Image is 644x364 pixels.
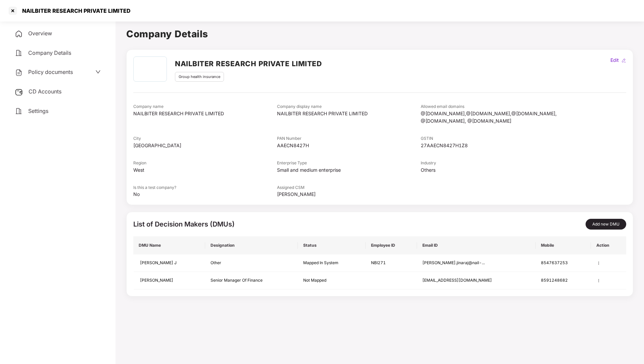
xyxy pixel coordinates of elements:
[277,142,421,149] div: AAECN8427H
[422,260,530,266] div: [PERSON_NAME].jinaraj@nail-...
[421,166,564,174] div: Others
[28,30,52,37] span: Overview
[133,272,205,289] td: [PERSON_NAME]
[28,69,73,75] span: Policy documents
[277,160,421,166] div: Enterprise Type
[133,110,277,117] div: NAILBITER RESEARCH PRIVATE LIMITED
[366,236,417,254] th: Employee ID
[15,88,23,96] img: svg+xml;base64,PHN2ZyB3aWR0aD0iMjUiIGhlaWdodD0iMjQiIHZpZXdCb3g9IjAgMCAyNSAyNCIgZmlsbD0ibm9uZSIgeG...
[609,56,620,64] div: Edit
[596,278,601,283] img: manage
[133,166,277,174] div: West
[422,277,530,284] div: [EMAIL_ADDRESS][DOMAIN_NAME]
[586,219,626,230] button: Add new DMU
[298,236,366,254] th: Status
[277,191,421,198] div: [PERSON_NAME]
[541,260,586,266] div: 8547637253
[277,166,421,174] div: Small and medium enterprise
[541,277,586,284] div: 8591248682
[277,104,421,110] div: Company display name
[421,135,564,142] div: GSTIN
[95,69,101,75] span: down
[211,260,221,265] span: Other
[277,110,421,117] div: NAILBITER RESEARCH PRIVATE LIMITED
[15,107,23,115] img: svg+xml;base64,PHN2ZyB4bWxucz0iaHR0cDovL3d3dy53My5vcmcvMjAwMC9zdmciIHdpZHRoPSIyNCIgaGVpZ2h0PSIyNC...
[133,104,277,110] div: Company name
[303,277,360,284] div: Not Mapped
[417,236,536,254] th: Email ID
[591,236,626,254] th: Action
[28,108,48,114] span: Settings
[133,254,205,272] td: [PERSON_NAME] J
[596,261,601,266] img: manage
[421,104,564,110] div: Allowed email domains
[133,160,277,166] div: Region
[366,254,417,272] td: NBI271
[622,58,626,63] img: editIcon
[18,7,131,14] div: NAILBITER RESEARCH PRIVATE LIMITED
[133,135,277,142] div: City
[133,236,205,254] th: DMU Name
[133,142,277,149] div: [GEOGRAPHIC_DATA]
[28,49,71,56] span: Company Details
[421,110,564,125] div: @[DOMAIN_NAME],@[DOMAIN_NAME],@[DOMAIN_NAME], @[DOMAIN_NAME], @[DOMAIN_NAME]
[421,160,564,166] div: Industry
[421,142,564,149] div: 27AAECN8427H1Z8
[277,135,421,142] div: PAN Number
[29,88,61,95] span: CD Accounts
[15,49,23,57] img: svg+xml;base64,PHN2ZyB4bWxucz0iaHR0cDovL3d3dy53My5vcmcvMjAwMC9zdmciIHdpZHRoPSIyNCIgaGVpZ2h0PSIyNC...
[15,69,23,77] img: svg+xml;base64,PHN2ZyB4bWxucz0iaHR0cDovL3d3dy53My5vcmcvMjAwMC9zdmciIHdpZHRoPSIyNCIgaGVpZ2h0PSIyNC...
[205,236,298,254] th: Designation
[133,185,277,191] div: Is this a test company?
[126,27,633,41] h1: Company Details
[133,191,277,198] div: No
[303,260,360,266] div: Mapped In System
[175,72,224,82] div: Group health insurance
[536,236,591,254] th: Mobile
[133,220,235,228] span: List of Decision Makers (DMUs)
[277,185,421,191] div: Assigned CSM
[15,30,23,38] img: svg+xml;base64,PHN2ZyB4bWxucz0iaHR0cDovL3d3dy53My5vcmcvMjAwMC9zdmciIHdpZHRoPSIyNCIgaGVpZ2h0PSIyNC...
[175,58,322,69] h2: NAILBITER RESEARCH PRIVATE LIMITED
[211,278,263,283] span: Senior Manager Of Finance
